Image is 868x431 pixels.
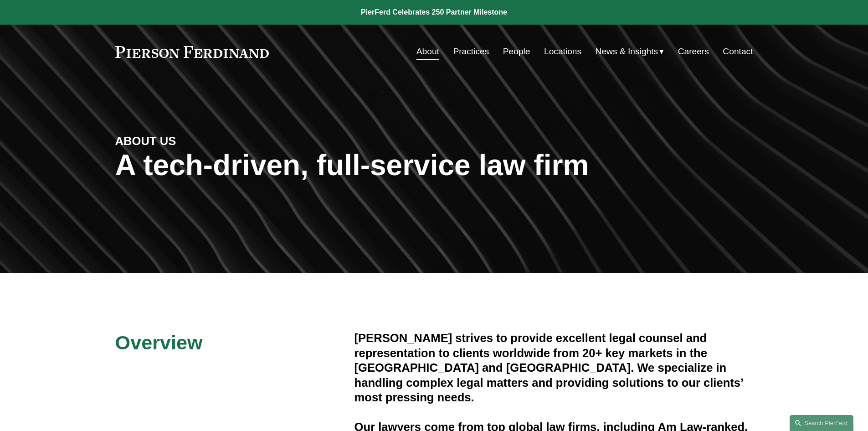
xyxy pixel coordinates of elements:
[354,331,753,405] h4: [PERSON_NAME] strives to provide excellent legal counsel and representation to clients worldwide ...
[115,135,176,147] strong: ABOUT US
[678,43,709,60] a: Careers
[453,43,489,60] a: Practices
[596,44,658,60] span: News & Insights
[503,43,530,60] a: People
[115,149,753,182] h1: A tech-driven, full-service law firm
[416,43,439,60] a: About
[596,43,664,60] a: folder dropdown
[544,43,581,60] a: Locations
[723,43,753,60] a: Contact
[790,415,853,431] a: Search this site
[115,332,203,353] span: Overview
